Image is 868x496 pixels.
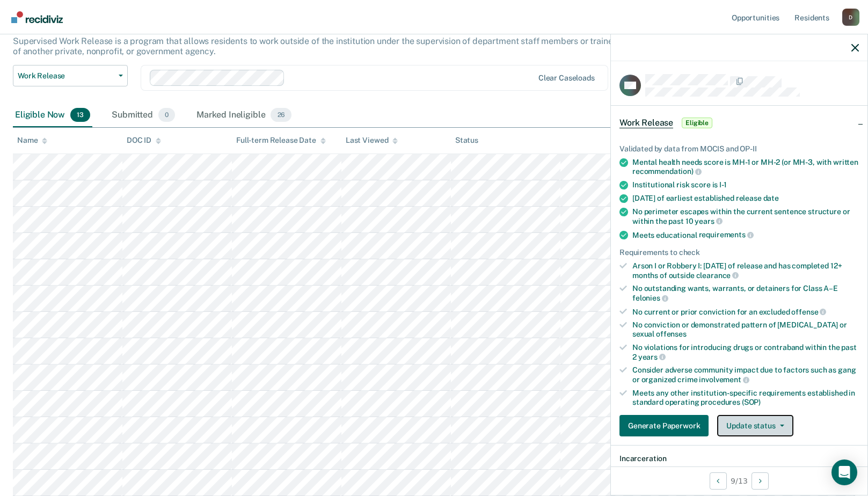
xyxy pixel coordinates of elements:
div: No perimeter escapes within the current sentence structure or within the past 10 [632,207,859,225]
dt: Incarceration [619,454,859,463]
p: Supervised Work Release is a program that allows residents to work outside of the institution und... [13,36,663,56]
span: Eligible [682,118,712,128]
div: Arson I or Robbery I: [DATE] of release and has completed 12+ months of outside [632,261,859,280]
span: felonies [632,294,668,302]
button: Previous Opportunity [710,472,727,490]
span: (SOP) [742,398,761,406]
img: Recidiviz [11,11,63,23]
div: No outstanding wants, warrants, or detainers for Class A–E [632,284,859,302]
div: Work ReleaseEligible [611,106,867,140]
span: Work Release [18,71,114,81]
div: [DATE] of earliest established release [632,194,859,203]
span: I-1 [719,180,727,189]
span: years [638,353,666,361]
div: Consider adverse community impact due to factors such as gang or organized crime [632,366,859,384]
span: involvement [699,375,749,384]
div: No conviction or demonstrated pattern of [MEDICAL_DATA] or sexual [632,320,859,339]
div: Mental health needs score is MH-1 or MH-2 (or MH-3, with written [632,158,859,176]
span: 26 [271,108,291,122]
span: requirements [699,230,754,239]
div: D [842,9,859,26]
span: date [763,194,779,202]
div: 9 / 13 [611,466,867,495]
span: 13 [70,108,90,122]
div: Validated by data from MOCIS and OP-II [619,144,859,154]
span: offense [791,308,826,316]
div: DOC ID [127,136,161,145]
div: No current or prior conviction for an excluded [632,307,859,317]
div: Requirements to check [619,248,859,257]
span: recommendation) [632,167,702,176]
div: Meets educational [632,230,859,240]
div: Marked Ineligible [194,104,294,127]
span: Work Release [619,118,673,128]
span: offenses [656,330,687,338]
button: Generate Paperwork [619,415,709,436]
div: Full-term Release Date [236,136,326,145]
span: years [695,217,722,225]
div: Clear caseloads [538,74,595,83]
div: Name [17,136,47,145]
div: Status [455,136,478,145]
div: Submitted [110,104,177,127]
div: Last Viewed [346,136,398,145]
span: 0 [158,108,175,122]
div: Eligible Now [13,104,92,127]
span: clearance [696,271,739,280]
div: Meets any other institution-specific requirements established in standard operating procedures [632,389,859,407]
div: Open Intercom Messenger [831,459,857,485]
div: No violations for introducing drugs or contraband within the past 2 [632,343,859,361]
button: Update status [717,415,793,436]
div: Institutional risk score is [632,180,859,189]
button: Next Opportunity [752,472,769,490]
button: Profile dropdown button [842,9,859,26]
